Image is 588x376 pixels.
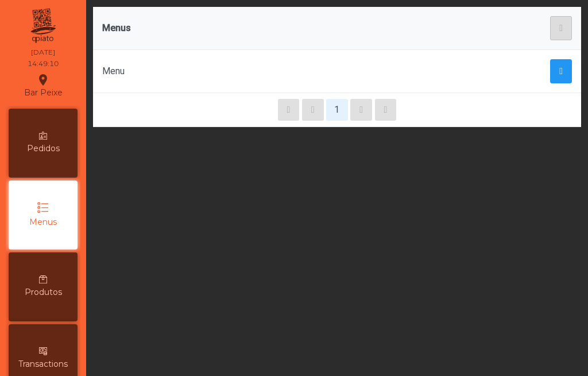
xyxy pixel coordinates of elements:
button: 1 [326,99,348,121]
span: Pedidos [27,143,60,155]
div: Menu [102,64,347,78]
th: Menus [93,7,357,50]
span: Transactions [18,358,68,370]
span: Menus [29,216,57,228]
span: Produtos [25,286,62,298]
img: qpiato [29,6,57,46]
i: location_on [36,73,50,87]
div: Bar Peixe [24,71,63,100]
div: [DATE] [31,47,55,57]
div: 14:49:10 [28,59,59,69]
